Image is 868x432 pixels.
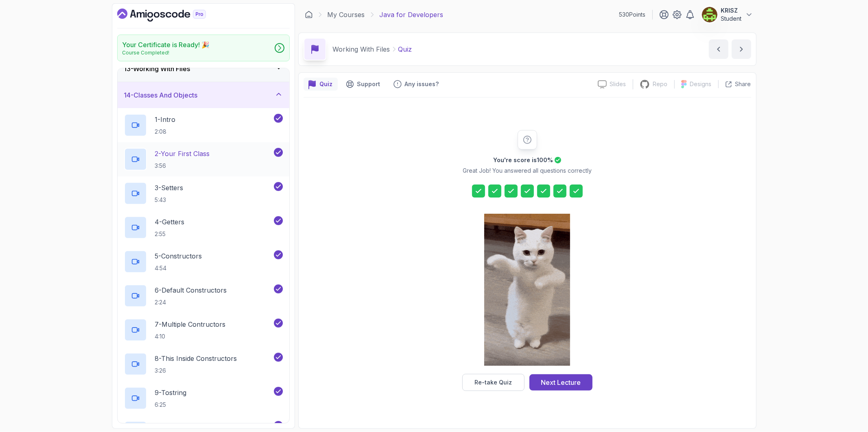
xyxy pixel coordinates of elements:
[117,9,225,22] a: Dashboard
[721,7,742,15] p: KRISZ
[341,78,385,91] button: Support button
[474,378,512,386] div: Re-take Quiz
[610,80,626,88] p: Slides
[405,80,439,88] p: Any issues?
[702,7,717,22] img: user profile image
[732,39,751,59] button: next content
[463,167,592,175] p: Great Job! You answered all questions correctly
[117,35,290,61] a: Your Certificate is Ready! 🎉Course Completed!
[493,156,553,164] h2: You're score is 100 %
[380,10,444,20] p: Java for Developers
[155,183,184,193] p: 3 - Setters
[155,264,202,272] p: 4:54
[328,10,365,20] a: My Courses
[155,285,227,295] p: 6 - Default Constructors
[124,284,283,307] button: 6-Default Constructors2:24
[124,250,283,273] button: 5-Constructors4:54
[155,298,227,306] p: 2:24
[155,162,210,170] p: 3:56
[155,251,202,261] p: 5 - Constructors
[541,378,581,387] div: Next Lecture
[320,80,333,88] p: Quiz
[484,214,570,366] img: cool-cat
[155,115,176,124] p: 1 - Intro
[124,353,283,376] button: 8-This Inside Constructors3:26
[305,11,313,19] a: Dashboard
[389,78,444,91] button: Feedback button
[124,64,190,74] h3: 13 - Working With Files
[155,332,226,341] p: 4:10
[155,354,237,363] p: 8 - This Inside Constructors
[690,80,712,88] p: Designs
[122,40,210,50] h2: Your Certificate is Ready! 🎉
[653,80,668,88] p: Repo
[702,7,753,23] button: user profile imageKRISZStudent
[357,80,380,88] p: Support
[155,319,226,329] p: 7 - Multiple Contructors
[304,78,338,91] button: quiz button
[155,149,210,158] p: 2 - Your First Class
[155,196,184,204] p: 5:43
[122,50,210,56] p: Course Completed!
[155,367,237,375] p: 3:26
[124,90,198,100] h3: 14 - Classes And Objects
[124,148,283,171] button: 2-Your First Class3:56
[709,39,728,59] button: previous content
[124,182,283,205] button: 3-Setters5:43
[735,80,751,88] p: Share
[619,11,646,19] p: 530 Points
[462,374,525,391] button: Re-take Quiz
[118,82,289,108] button: 14-Classes And Objects
[155,401,187,409] p: 6:25
[118,56,289,82] button: 13-Working With Files
[124,114,283,137] button: 1-Intro2:08
[155,217,185,227] p: 4 - Getters
[124,216,283,239] button: 4-Getters2:55
[155,128,176,136] p: 2:08
[155,230,185,238] p: 2:55
[398,44,412,54] p: Quiz
[333,44,390,54] p: Working With Files
[718,80,751,88] button: Share
[124,319,283,341] button: 7-Multiple Contructors4:10
[529,374,593,391] button: Next Lecture
[155,388,187,397] p: 9 - Tostring
[124,387,283,410] button: 9-Tostring6:25
[155,422,221,432] p: 10 - The This Keyword
[721,15,742,23] p: Student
